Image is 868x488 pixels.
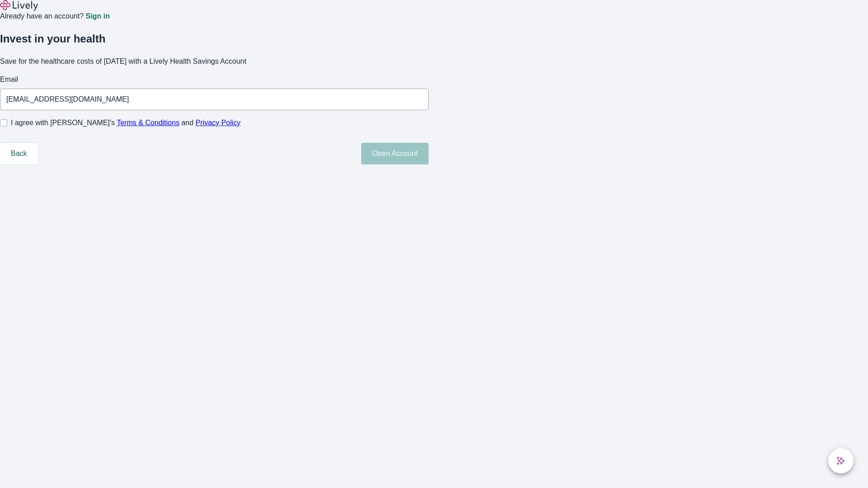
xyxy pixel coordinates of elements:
span: I agree with [PERSON_NAME]’s and [11,117,241,128]
button: chat [828,448,854,474]
a: Privacy Policy [196,119,241,127]
a: Sign in [85,13,109,20]
svg: Lively AI Assistant [836,456,845,465]
a: Terms & Conditions [117,119,179,127]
